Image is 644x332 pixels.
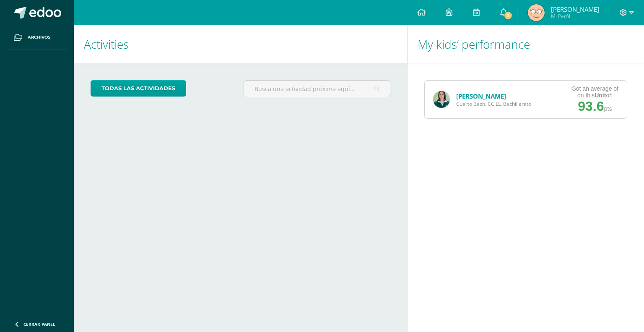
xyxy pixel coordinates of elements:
[551,5,599,13] span: [PERSON_NAME]
[84,25,397,63] h1: Activities
[604,105,612,112] span: pts
[578,99,604,114] span: 93.6
[418,25,634,63] h1: My kids’ performance
[456,92,506,100] a: [PERSON_NAME]
[595,92,606,99] strong: Unit
[244,81,390,97] input: Busca una actividad próxima aquí...
[23,321,55,327] span: Cerrar panel
[528,4,545,21] img: d9c7b72a65e1800de1590e9465332ea1.png
[504,11,513,20] span: 3
[571,85,618,99] div: Got an average of on this of:
[7,25,67,50] a: Archivos
[551,13,599,20] span: Mi Perfil
[456,100,531,107] span: Cuarto Bach. CC.LL. Bachillerato
[433,91,450,108] img: b4e6476dc6757d13bbbc33dff587a940.png
[28,34,50,41] span: Archivos
[91,80,186,97] a: todas las Actividades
